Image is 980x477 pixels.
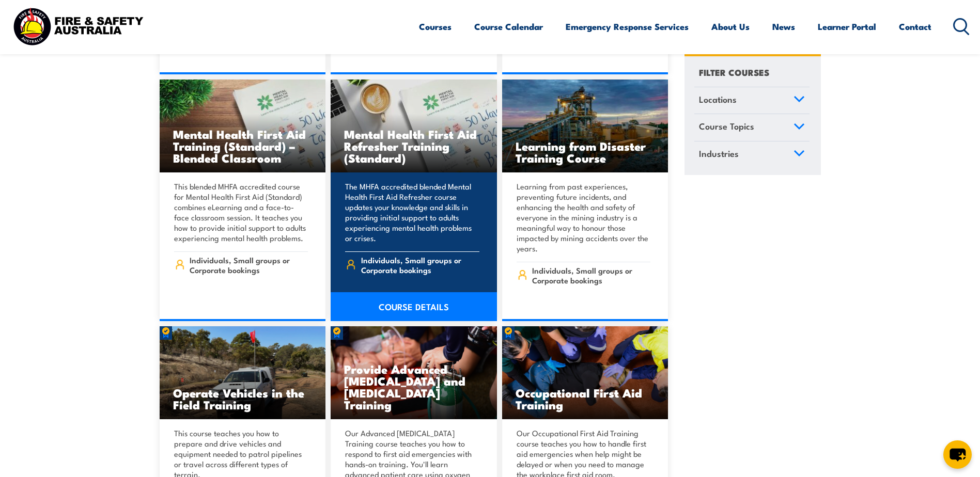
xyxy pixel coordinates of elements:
a: Course Topics [694,115,810,141]
a: Provide Advanced [MEDICAL_DATA] and [MEDICAL_DATA] Training [331,326,497,419]
span: Individuals, Small groups or Corporate bookings [190,255,308,275]
img: Learning from Disaster [502,79,668,172]
a: Learner Portal [818,13,876,40]
a: Course Calendar [474,13,543,40]
a: Locations [694,87,810,114]
a: Learning from Disaster Training Course [502,79,668,172]
p: The MHFA accredited blended Mental Health First Aid Refresher course updates your knowledge and s... [345,181,479,243]
span: Individuals, Small groups or Corporate bookings [361,255,479,275]
h3: Occupational First Aid Training [516,387,655,410]
img: Provide Advanced Resuscitation and Oxygen Therapy Training [331,326,497,419]
span: Course Topics [699,120,754,134]
a: Mental Health First Aid Refresher Training (Standard) [331,79,497,172]
span: Individuals, Small groups or Corporate bookings [532,265,650,285]
a: About Us [711,13,750,40]
a: Contact [899,13,931,40]
a: News [772,13,795,40]
span: Locations [699,92,737,106]
h3: Operate Vehicles in the Field Training [173,387,313,410]
h3: Mental Health First Aid Refresher Training (Standard) [344,128,484,164]
a: Courses [419,13,452,40]
a: Operate Vehicles in the Field Training [160,326,326,419]
a: COURSE DETAILS [331,292,497,321]
img: Operate Vehicles in the Field [160,326,326,419]
img: Mental Health First Aid Training (Standard) – Blended Classroom [160,79,326,172]
img: Mental Health First Aid Refresher (Standard) TRAINING (1) [331,79,497,172]
p: This blended MHFA accredited course for Mental Health First Aid (Standard) combines eLearning and... [174,181,308,243]
a: Industries [694,141,810,168]
h3: Provide Advanced [MEDICAL_DATA] and [MEDICAL_DATA] Training [344,363,484,410]
a: Occupational First Aid Training [502,326,668,419]
span: Industries [699,147,739,161]
h3: Learning from Disaster Training Course [516,140,655,164]
h4: FILTER COURSES [699,65,769,79]
a: Emergency Response Services [566,13,689,40]
img: Occupational First Aid Training course [502,326,668,419]
p: Learning from past experiences, preventing future incidents, and enhancing the health and safety ... [517,181,651,253]
button: chat-button [943,440,972,469]
h3: Mental Health First Aid Training (Standard) – Blended Classroom [173,128,313,164]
